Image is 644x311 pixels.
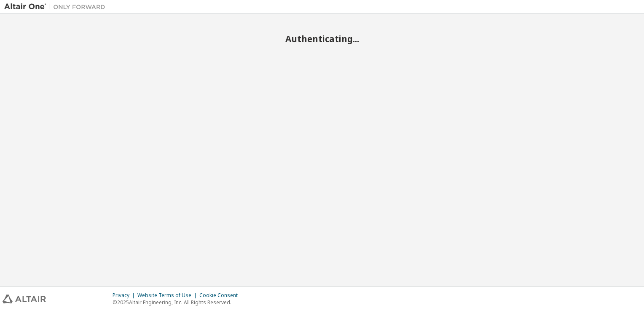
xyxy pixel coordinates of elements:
[4,33,640,44] h2: Authenticating...
[3,295,46,303] img: altair_logo.svg
[199,292,243,299] div: Cookie Consent
[113,292,137,299] div: Privacy
[113,299,243,306] p: © 2025 Altair Engineering, Inc. All Rights Reserved.
[4,3,110,11] img: Altair One
[137,292,199,299] div: Website Terms of Use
